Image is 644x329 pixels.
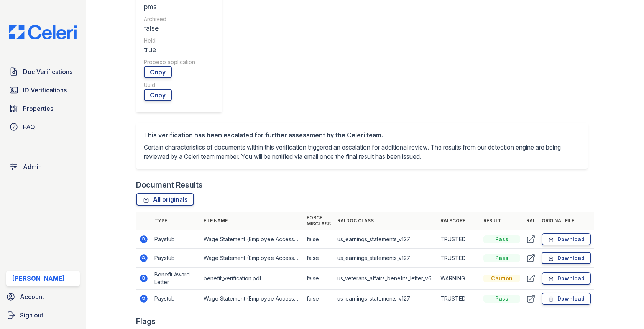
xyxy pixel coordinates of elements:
div: Pass [483,295,520,303]
div: This verification has been escalated for further assessment by the Celeri team. [144,130,580,140]
a: Download [542,272,591,285]
td: us_veterans_affairs_benefits_letter_v6 [334,268,437,290]
a: Download [542,252,591,264]
span: ID Verifications [23,86,67,95]
div: Propexo application [144,58,202,66]
div: Pass [483,254,520,262]
th: Result [480,212,523,230]
div: true [144,44,202,55]
span: Doc Verifications [23,67,72,76]
td: false [304,268,334,290]
td: Paystub [151,290,200,308]
a: Sign out [3,308,83,323]
img: CE_Logo_Blue-a8612792a0a2168367f1c8372b55b34899dd931a85d93a1a3d3e32e68fde9ad4.png [3,25,83,39]
div: Held [144,37,202,44]
div: Pass [483,235,520,243]
td: TRUSTED [437,290,480,308]
th: Force misclass [304,212,334,230]
a: Copy [144,89,172,101]
td: Paystub [151,230,200,249]
div: [PERSON_NAME] [12,274,65,283]
div: Flags [136,316,156,327]
th: RAI [523,212,539,230]
div: pms [144,2,202,12]
th: Type [151,212,200,230]
span: Sign out [20,311,43,320]
div: Uuid [144,81,202,89]
td: us_earnings_statements_v127 [334,290,437,308]
td: Benefit Award Letter [151,268,200,290]
th: RAI Doc Class [334,212,437,230]
th: Original file [539,212,594,230]
td: WARNING [437,268,480,290]
div: Caution [483,275,520,282]
a: Properties [6,101,80,116]
td: Paystub [151,249,200,268]
a: FAQ [6,119,80,135]
span: FAQ [23,122,35,132]
a: ID Verifications [6,82,80,98]
td: us_earnings_statements_v127 [334,249,437,268]
a: Copy [144,66,172,78]
div: Archived [144,15,202,23]
span: Properties [23,104,53,113]
a: Download [542,293,591,305]
td: Wage Statement (Employee Access).pdf [200,230,304,249]
a: Doc Verifications [6,64,80,79]
a: All originals [136,193,194,206]
th: File name [200,212,304,230]
td: false [304,290,334,308]
td: Wage Statement (Employee Access) 2.pdf [200,249,304,268]
div: false [144,23,202,34]
td: us_earnings_statements_v127 [334,230,437,249]
div: Document Results [136,179,203,190]
a: Download [542,233,591,245]
td: TRUSTED [437,249,480,268]
th: RAI Score [437,212,480,230]
a: Admin [6,159,80,174]
td: Wage Statement (Employee Access) 3.pdf [200,290,304,308]
td: false [304,249,334,268]
a: Account [3,289,83,304]
span: Account [20,292,44,301]
td: benefit_verification.pdf [200,268,304,290]
td: TRUSTED [437,230,480,249]
td: false [304,230,334,249]
span: Admin [23,162,42,171]
p: Certain characteristics of documents within this verification triggered an escalation for additio... [144,143,580,161]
